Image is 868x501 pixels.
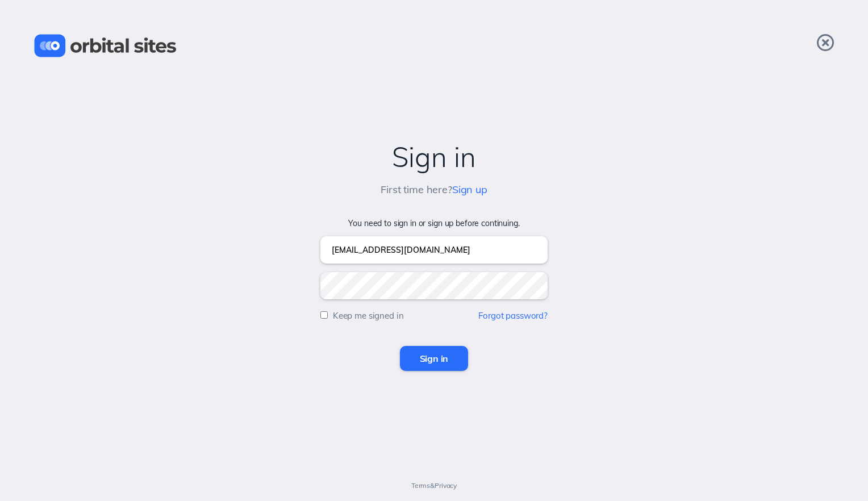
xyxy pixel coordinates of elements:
[381,184,487,196] h5: First time here?
[452,183,487,196] a: Sign up
[11,219,857,371] form: You need to sign in or sign up before continuing.
[400,346,469,371] input: Sign in
[320,236,548,264] input: Email
[34,34,177,57] img: Orbital Sites Logo
[435,481,457,490] a: Privacy
[411,481,430,490] a: Terms
[478,310,548,321] a: Forgot password?
[11,141,857,173] h2: Sign in
[333,310,404,321] label: Keep me signed in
